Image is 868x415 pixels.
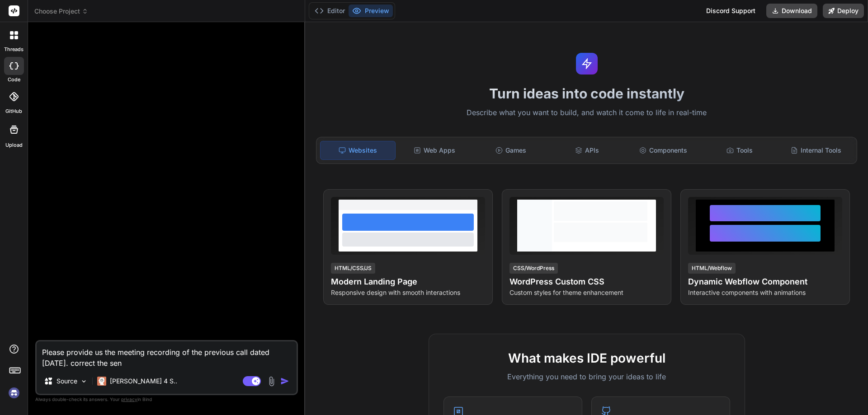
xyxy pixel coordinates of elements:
[311,5,349,17] button: Editor
[703,141,777,160] div: Tools
[34,7,88,16] span: Choose Project
[443,349,730,368] h2: What makes IDE powerful
[97,377,106,386] img: Claude 4 Sonnet
[701,4,761,18] div: Discord Support
[626,141,701,160] div: Components
[688,275,842,288] h4: Dynamic Webflow Component
[5,141,23,149] label: Upload
[57,377,77,386] p: Source
[110,377,177,386] p: [PERSON_NAME] 4 S..
[121,396,137,402] span: privacy
[778,141,853,160] div: Internal Tools
[331,288,485,297] p: Responsive design with smooth interactions
[266,376,277,387] img: attachment
[311,85,863,102] h1: Turn ideas into code instantly
[320,141,396,160] div: Websites
[509,263,558,274] div: CSS/WordPress
[509,288,664,297] p: Custom styles for theme enhancement
[688,288,842,297] p: Interactive components with animations
[474,141,548,160] div: Games
[311,107,863,119] p: Describe what you want to build, and watch it come to life in real-time
[823,4,864,18] button: Deploy
[550,141,624,160] div: APIs
[443,371,730,382] p: Everything you need to bring your ideas to life
[688,263,736,274] div: HTML/Webflow
[35,395,298,404] p: Always double-check its answers. Your in Bind
[6,385,22,401] img: signin
[80,378,88,385] img: Pick Models
[331,263,375,274] div: HTML/CSS/JS
[766,4,817,18] button: Download
[397,141,472,160] div: Web Apps
[280,377,289,386] img: icon
[331,275,485,288] h4: Modern Landing Page
[8,76,20,84] label: code
[509,275,664,288] h4: WordPress Custom CSS
[4,46,24,53] label: threads
[37,341,297,368] textarea: Please provide us the meeting recording of the previous call dated [DATE]. correct the sen
[5,107,22,115] label: GitHub
[349,5,393,17] button: Preview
